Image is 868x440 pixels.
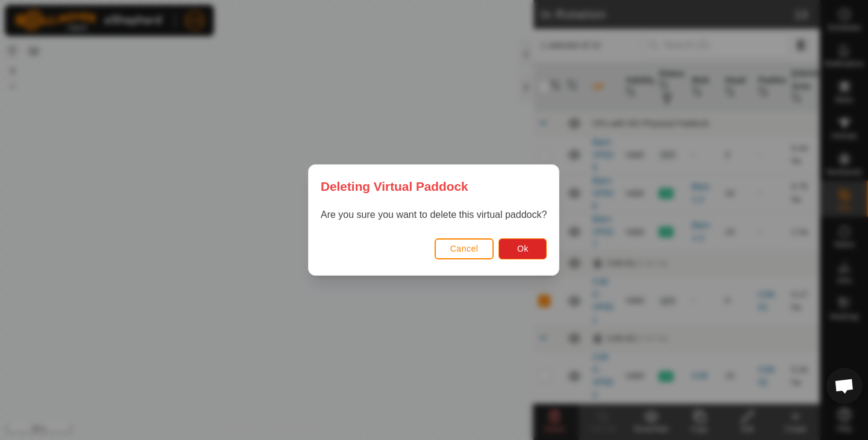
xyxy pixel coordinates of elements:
span: Ok [517,244,529,253]
button: Ok [499,238,547,259]
p: Are you sure you want to delete this virtual paddock? [321,208,547,222]
span: Deleting Virtual Paddock [321,177,468,196]
button: Cancel [435,238,494,259]
div: Open chat [826,368,863,404]
span: Cancel [450,244,479,253]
